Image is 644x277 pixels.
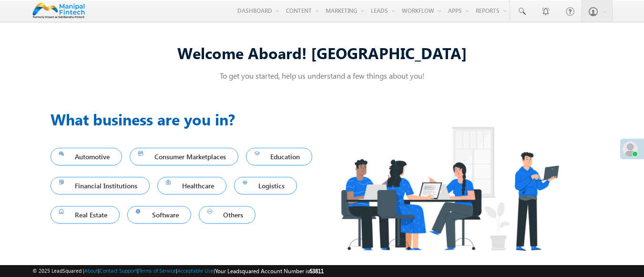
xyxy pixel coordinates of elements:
a: Terms of Service [139,267,176,274]
img: Custom Logo [32,2,85,19]
span: Real Estate [59,208,112,221]
a: Acceptable Use [177,267,214,274]
a: About [84,267,98,274]
span: Automotive [59,150,114,163]
p: To get you started, help us understand a few things about you! [51,71,594,81]
span: Others [207,208,247,221]
span: Consumer Marketplaces [138,150,230,163]
span: Financial Institutions [59,179,142,192]
h3: What business are you in? [51,108,322,131]
div: Welcome Aboard! [GEOGRAPHIC_DATA] [51,42,594,63]
span: Healthcare [166,179,218,192]
span: 63811 [309,267,324,275]
span: Software [136,208,183,221]
span: Your Leadsquared Account Number is [215,267,324,275]
span: © 2025 LeadSquared | | | | | [32,267,324,276]
a: Contact Support [100,267,137,274]
img: Industry.png [322,108,577,269]
span: Education [255,150,304,163]
span: Logistics [243,179,289,192]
